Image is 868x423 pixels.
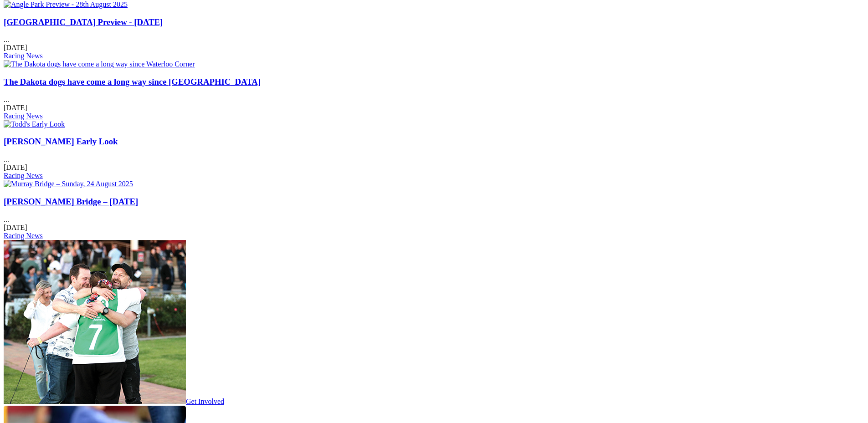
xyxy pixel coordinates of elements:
[4,104,27,112] span: [DATE]
[4,224,27,231] span: [DATE]
[4,120,65,128] img: Todd's Early Look
[4,137,864,180] div: ...
[4,60,195,68] img: The Dakota dogs have come a long way since Waterloo Corner
[4,197,138,206] a: [PERSON_NAME] Bridge – [DATE]
[4,180,133,188] img: Murray Bridge – Sunday, 24 August 2025
[4,77,261,87] a: The Dakota dogs have come a long way since [GEOGRAPHIC_DATA]
[4,163,27,171] span: [DATE]
[4,240,186,404] img: feature-get-involved.jpg
[4,52,43,60] a: Racing News
[186,398,224,405] span: Get Involved
[4,112,43,120] a: Racing News
[4,17,163,27] a: [GEOGRAPHIC_DATA] Preview - [DATE]
[4,77,864,120] div: ...
[4,232,43,240] a: Racing News
[4,172,43,179] a: Racing News
[4,17,864,61] div: ...
[4,137,118,146] a: [PERSON_NAME] Early Look
[4,197,864,240] div: ...
[4,398,224,405] a: Get Involved
[4,0,128,9] img: Angle Park Preview - 28th August 2025
[4,44,27,51] span: [DATE]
